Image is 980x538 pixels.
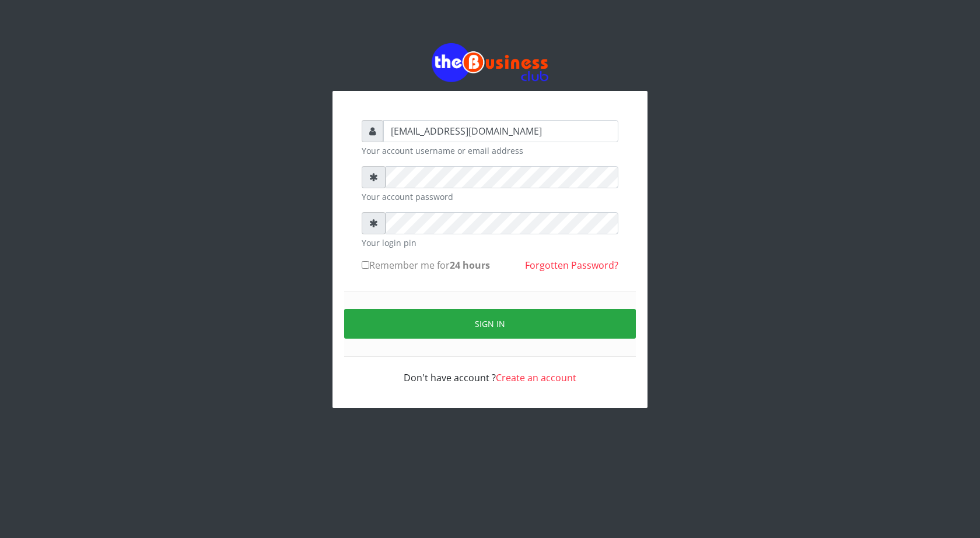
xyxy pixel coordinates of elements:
[525,259,618,272] a: Forgotten Password?
[450,259,490,272] b: 24 hours
[362,357,618,385] div: Don't have account ?
[344,309,636,339] button: Sign in
[362,258,490,272] label: Remember me for
[362,145,618,157] small: Your account username or email address
[383,120,618,142] input: Username or email address
[362,237,618,249] small: Your login pin
[362,261,369,269] input: Remember me for24 hours
[362,191,618,203] small: Your account password
[496,371,576,384] a: Create an account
